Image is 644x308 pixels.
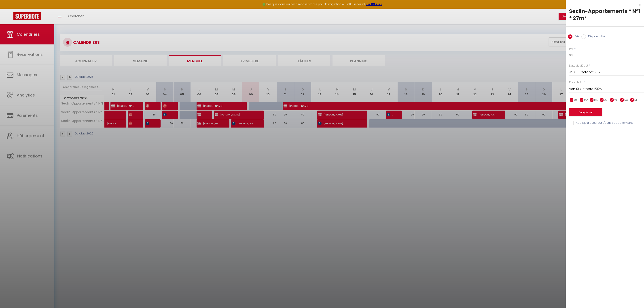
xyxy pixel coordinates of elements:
[566,2,641,8] div: x
[572,34,579,39] label: Prix
[614,98,617,102] span: VE
[634,98,637,102] span: DI
[569,80,583,85] label: Date de fin
[569,47,574,51] label: Prix
[574,98,577,102] span: LU
[624,98,628,102] span: SA
[569,108,602,116] button: Enregistrer
[594,98,598,102] span: ME
[604,98,607,102] span: JE
[584,98,588,102] span: MA
[569,8,641,22] div: Seclin-Appartements * N°1 * 27m²
[586,34,605,39] label: Disponibilité
[569,64,588,68] label: Date de début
